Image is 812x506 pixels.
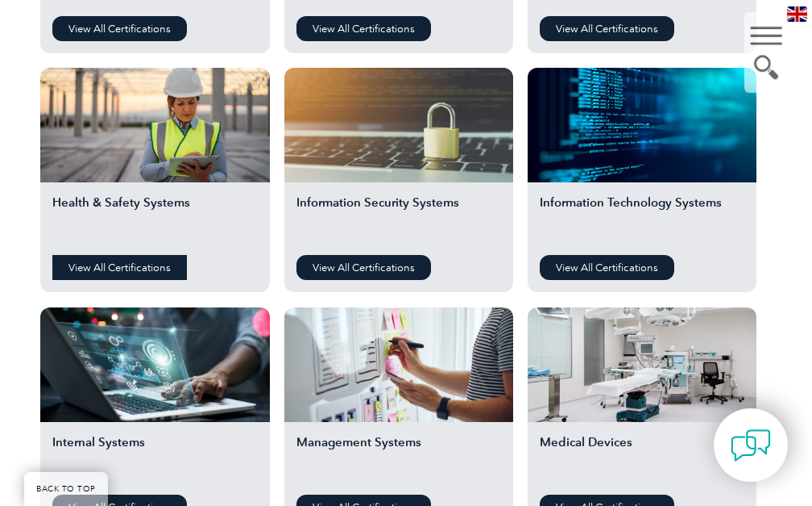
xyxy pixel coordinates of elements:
img: contact-chat.png [731,425,771,466]
a: View All Certifications [540,16,674,41]
a: View All Certifications [52,16,187,41]
a: View All Certifications [540,255,674,280]
h2: Management Systems [296,434,501,483]
h2: Information Technology Systems [540,194,744,243]
h2: Internal Systems [52,434,257,483]
a: View All Certifications [296,255,431,280]
h2: Medical Devices [540,434,744,483]
a: View All Certifications [296,16,431,41]
h2: Information Security Systems [296,194,501,243]
a: BACK TO TOP [24,472,108,506]
a: View All Certifications [52,255,187,280]
img: en [787,6,807,22]
h2: Health & Safety Systems [52,194,257,243]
